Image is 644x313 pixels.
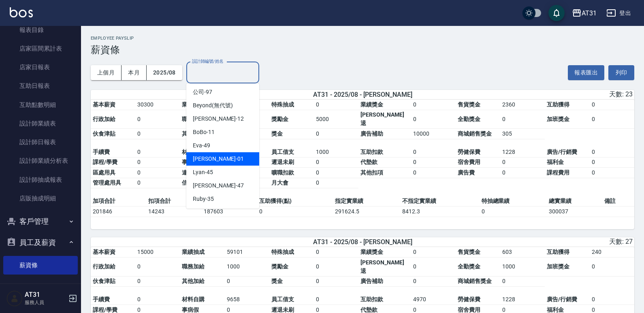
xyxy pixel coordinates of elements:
span: 違規扣款 [182,169,205,176]
td: 1228 [500,147,545,158]
span: 基本薪資 [93,249,115,255]
button: 報表匯出 [568,65,604,80]
td: 4970 [411,294,456,305]
span: 互助扣款 [360,296,383,302]
span: 行政加給 [93,263,115,270]
span: 加班獎金 [547,263,569,270]
span: Beyond [193,101,212,110]
span: 商城銷售獎金 [458,130,492,137]
button: 上個月 [91,65,122,80]
td: 0 [314,276,358,287]
span: 基本薪資 [93,101,115,108]
td: 1000 [500,258,545,277]
span: 宿舍費用 [458,159,480,165]
td: 0 [314,258,358,277]
td: 0 [314,168,358,178]
td: 15000 [135,247,180,258]
td: 0 [411,110,456,129]
td: 0 [257,207,333,217]
span: 伙食津貼 [93,130,115,137]
td: 0 [411,276,456,287]
td: 0 [590,258,634,277]
td: 0 [590,100,634,110]
td: 2360 [500,100,545,110]
div: -49 [186,139,259,152]
span: [PERSON_NAME]退 [360,259,404,274]
td: 1228 [500,294,545,305]
td: 10000 [411,129,456,139]
td: 0 [135,178,180,188]
span: 遲退未刷 [271,159,294,165]
span: 福利金 [547,159,564,165]
span: 互助獲得 [547,249,569,255]
td: 59101 [225,247,269,258]
td: 30300 [135,100,180,110]
span: 售貨獎金 [458,101,480,108]
td: 0 [590,147,634,158]
td: 互助獲得(點) [257,196,333,207]
span: 行政加給 [93,116,115,122]
span: 材料自購 [182,149,205,155]
span: [PERSON_NAME] [193,115,236,123]
a: 互助點數明細 [3,96,78,114]
span: 手續費 [93,149,110,155]
td: 5000 [314,110,358,129]
span: 月大會 [271,179,288,186]
td: 指定實業績 [333,196,400,207]
span: Eva [193,141,202,150]
a: 互助日報表 [3,77,78,95]
span: AT31 - 2025/08 - [PERSON_NAME] [313,91,412,98]
span: 商城銷售獎金 [458,278,492,284]
span: 公司 [193,88,204,96]
td: 187603 [202,207,257,217]
span: 其他扣項 [360,169,383,176]
span: 代墊款 [360,159,377,165]
span: 職務加給 [182,263,205,270]
div: -01 [186,152,259,166]
td: 0 [135,157,180,168]
div: 天數: 27 [454,238,633,246]
h3: 薪資條 [91,44,634,55]
span: 廣告/行銷費 [547,149,577,155]
td: 不指定實業績 [400,196,479,207]
span: Ruby [193,195,206,203]
button: 2025/08 [147,65,182,80]
button: 客戶管理 [3,211,78,232]
span: 手續費 [93,296,110,302]
span: 廣告補助 [360,278,383,284]
a: 店家區間累計表 [3,39,78,58]
td: 9658 [225,294,269,305]
span: 獎勵金 [271,116,288,122]
span: 課程/學費 [93,307,117,313]
span: 課程/學費 [93,159,117,165]
table: a dense table [91,100,634,196]
span: 廣告費 [458,169,475,176]
span: 廣告/行銷費 [547,296,577,302]
td: 特抽總業績 [480,196,547,207]
div: -11 [186,126,259,139]
span: 其他加給 [182,130,205,137]
button: 列印 [608,65,634,80]
span: 獎金 [271,130,283,137]
td: 0 [314,129,358,139]
span: 課程費用 [547,169,569,176]
span: 遲退未刷 [271,307,294,313]
a: 薪資條 [3,256,78,275]
span: 其他加給 [182,278,205,284]
span: 伙食津貼 [93,278,115,284]
td: 0 [411,147,456,158]
button: 員工及薪資 [3,232,78,253]
span: AT31 - 2025/08 - [PERSON_NAME] [313,238,412,246]
td: 8412.3 [400,207,479,217]
div: (無代號) [186,99,259,112]
span: 加班獎金 [547,116,569,122]
td: 0 [314,178,358,188]
h5: AT31 [25,291,66,299]
td: 240 [590,247,634,258]
td: 1000 [225,258,269,277]
span: BoBo [193,128,207,136]
div: -97 [186,85,259,99]
td: 0 [314,294,358,305]
span: 獎勵金 [271,263,288,270]
span: 特殊抽成 [271,249,294,255]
